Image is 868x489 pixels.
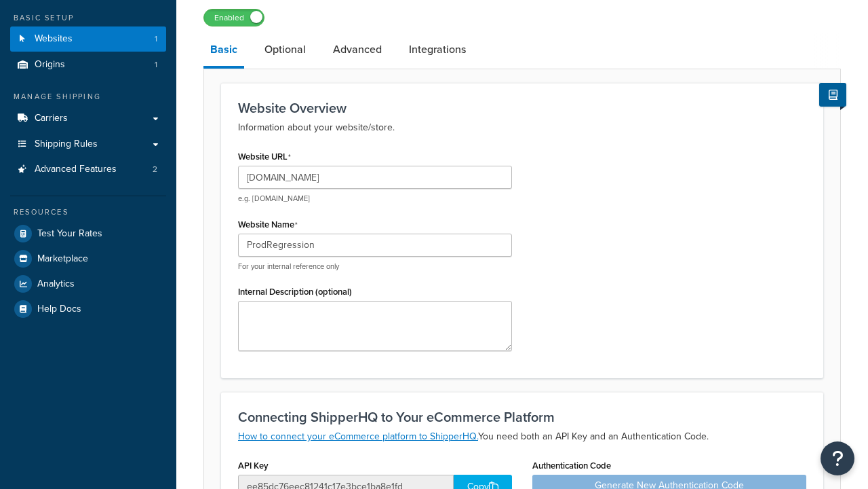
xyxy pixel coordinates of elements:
span: 1 [155,59,157,71]
a: Marketplace [10,247,166,271]
label: API Key [238,460,269,471]
button: Show Help Docs [819,83,846,107]
label: Website Name [238,219,298,230]
label: Authentication Code [532,460,611,471]
a: Help Docs [10,297,166,321]
div: Resources [10,206,166,218]
label: Internal Description (optional) [238,287,352,297]
a: Origins1 [10,52,166,77]
li: Advanced Features [10,157,166,182]
a: Test Your Rates [10,221,166,246]
a: Analytics [10,272,166,296]
a: Basic [203,33,244,69]
span: Analytics [37,278,75,290]
li: Origins [10,52,166,77]
a: Carriers [10,106,166,131]
a: Integrations [402,33,473,66]
a: Shipping Rules [10,132,166,157]
label: Website URL [238,151,291,162]
a: Advanced [326,33,389,66]
h3: Website Overview [238,101,806,115]
span: Test Your Rates [37,228,102,240]
div: Basic Setup [10,12,166,24]
h3: Connecting ShipperHQ to Your eCommerce Platform [238,410,806,424]
span: Marketplace [37,253,88,265]
button: Open Resource Center [821,441,854,475]
span: Help Docs [37,304,81,315]
span: Origins [35,59,65,71]
span: 2 [153,164,157,175]
a: How to connect your eCommerce platform to ShipperHQ. [238,429,478,443]
span: Carriers [35,113,68,124]
a: Advanced Features2 [10,157,166,182]
a: Optional [258,33,313,66]
p: e.g. [DOMAIN_NAME] [238,194,512,204]
a: Websites1 [10,26,166,52]
p: Information about your website/store. [238,120,806,136]
span: 1 [155,33,157,45]
p: For your internal reference only [238,261,512,272]
span: Shipping Rules [35,139,98,150]
p: You need both an API Key and an Authentication Code. [238,429,806,445]
span: Advanced Features [35,164,117,175]
div: Manage Shipping [10,91,166,103]
label: Enabled [204,10,264,26]
li: Websites [10,26,166,52]
span: Websites [35,33,73,45]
